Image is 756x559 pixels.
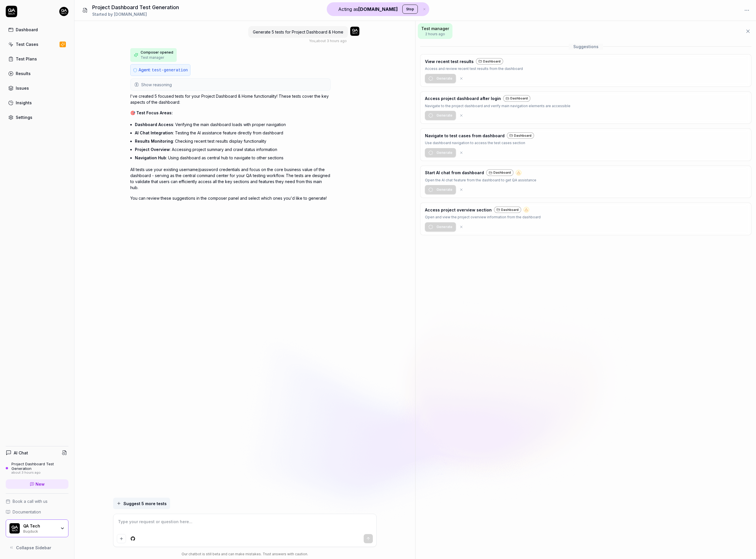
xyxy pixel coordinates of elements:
div: Started by [92,11,179,17]
p: Use dashboard navigation to access the test cases section [425,140,534,146]
p: Open and view the project overview information from the dashboard [425,214,541,220]
button: Stop [402,5,418,14]
span: Project Overview [135,147,170,152]
div: Dashboard [507,132,534,139]
p: Navigate to the project dashboard and verify main navigation elements are accessible [425,103,570,109]
button: Show reasoning [131,79,330,90]
div: , about 3 hours ago [309,38,347,44]
a: Dashboard [476,58,503,65]
div: Test Plans [16,56,37,62]
a: Dashboard [503,95,530,102]
button: Generate [425,222,456,232]
span: You [309,39,315,43]
a: Dashboard [494,206,521,213]
p: You can review these suggestions in the composer panel and select which ones you'd like to generate! [130,195,331,201]
h4: AI Chat [14,450,28,456]
h3: Access project overview section [425,207,492,213]
span: Documentation [13,509,41,515]
div: Results [16,70,31,77]
div: about 3 hours ago [11,471,68,475]
li: : Accessing project summary and crawl status information [135,145,331,154]
span: [DOMAIN_NAME] [114,12,147,17]
a: Test Cases [6,39,68,50]
li: : Testing the AI assistance feature directly from dashboard [135,129,331,137]
span: Generate [436,187,452,192]
img: 7ccf6c19-61ad-4a6c-8811-018b02a1b829.jpg [350,27,359,36]
span: Test manager [141,55,164,60]
a: Dashboard [6,24,68,35]
div: Project Dashboard Test Generation [11,462,68,471]
a: Documentation [6,509,68,515]
span: test-generation [152,68,188,72]
div: Insights [16,100,32,106]
span: Results Monitoring [135,139,173,144]
h3: Navigate to test cases from dashboard [425,133,505,139]
img: QA Tech Logo [9,523,20,533]
button: Generate [425,185,456,194]
a: Test Plans [6,53,68,64]
span: Suggest 5 more tests [123,501,167,507]
span: Generate [436,113,452,118]
div: QA Tech [23,523,56,529]
img: 7ccf6c19-61ad-4a6c-8811-018b02a1b829.jpg [59,7,68,16]
li: : Using dashboard as central hub to navigate to other sections [135,154,331,162]
span: Generate [436,76,452,81]
span: New [36,481,45,487]
span: Generate [436,150,452,155]
div: Dashboard [503,95,530,102]
a: Dashboard [507,132,534,139]
span: Show reasoning [141,82,172,88]
button: Generate [425,111,456,120]
span: 2 hours ago [421,32,449,37]
div: Dashboard [16,27,38,33]
span: AI Chat Integration [135,130,173,135]
div: Our chatbot is still beta and can make mistakes. Trust answers with caution. [113,552,377,557]
button: Generate [425,148,456,157]
a: New [6,479,68,489]
button: Test manager2 hours ago [418,23,452,39]
span: Test manager [421,26,449,32]
a: Dashboard [486,169,513,176]
a: Project Dashboard Test Generationabout 3 hours ago [6,462,68,475]
p: Open the AI chat feature from the dashboard to get QA assistance [425,177,536,183]
p: All tests use your existing username/password credentials and focus on the core business value of... [130,166,331,191]
h3: Start AI chat from dashboard [425,170,484,176]
span: Generate 5 tests for Project Dashboard & Home [253,30,343,34]
a: Insights [6,97,68,108]
div: Bugduck [23,529,56,533]
span: Book a call with us [13,498,48,504]
span: Generate [436,224,452,230]
span: Navigation Hub [135,155,166,160]
button: Add attachment [117,534,126,543]
div: Settings [16,114,32,120]
p: Access and review recent test results from the dashboard [425,66,523,72]
button: Suggest 5 more tests [113,498,170,509]
p: I've created 5 focused tests for your Project Dashboard & Home functionality! These tests cover t... [130,93,331,105]
span: 🎯 Test Focus Areas: [130,110,173,115]
a: Issues [6,83,68,94]
button: Composer openedTest manager [130,48,177,62]
div: Test Cases [16,41,38,47]
button: Collapse Sidebar [6,542,68,553]
a: Book a call with us [6,498,68,504]
span: Dashboard Access [135,122,173,127]
div: Issues [16,85,29,91]
p: Agent: [139,67,188,73]
button: QA Tech LogoQA TechBugduck [6,519,68,537]
button: Generate [425,74,456,83]
li: : Verifying the main dashboard loads with proper navigation [135,120,331,129]
span: Suggestions [569,44,603,50]
span: Collapse Sidebar [16,545,51,551]
li: : Checking recent test results display functionality [135,137,331,145]
a: Results [6,68,68,79]
div: Dashboard [494,207,521,213]
h1: Project Dashboard Test Generation [92,3,179,11]
a: Settings [6,112,68,123]
h3: Access project dashboard after login [425,95,501,101]
span: Composer opened [141,50,173,55]
h3: View recent test results [425,58,474,64]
